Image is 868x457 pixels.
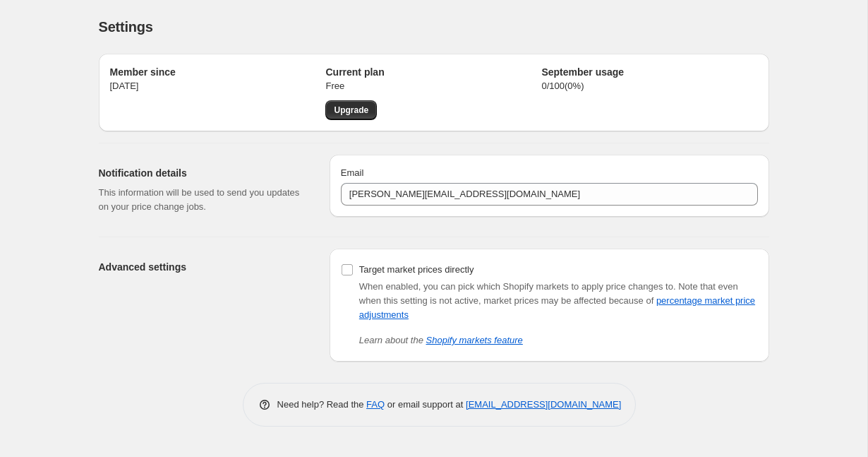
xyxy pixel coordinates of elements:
a: [EMAIL_ADDRESS][DOMAIN_NAME] [466,399,621,410]
p: [DATE] [110,79,326,93]
span: When enabled, you can pick which Shopify markets to apply price changes to. [359,281,676,292]
a: Upgrade [325,100,377,120]
span: Target market prices directly [359,264,474,275]
p: This information will be used to send you updates on your price change jobs. [99,186,307,214]
span: Settings [99,19,153,35]
span: Need help? Read the [277,399,367,410]
h2: September usage [541,65,757,79]
h2: Current plan [325,65,541,79]
span: Email [341,167,364,178]
span: or email support at [385,399,466,410]
h2: Advanced settings [99,260,307,274]
i: Learn about the [359,335,523,345]
h2: Member since [110,65,326,79]
h2: Notification details [99,166,307,180]
a: Shopify markets feature [426,335,523,345]
span: Note that even when this setting is not active, market prices may be affected because of [359,281,755,320]
span: Upgrade [334,105,368,116]
p: Free [325,79,541,93]
a: FAQ [366,399,385,410]
p: 0 / 100 ( 0 %) [541,79,757,93]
